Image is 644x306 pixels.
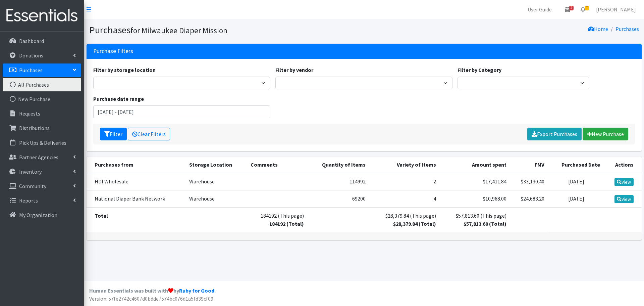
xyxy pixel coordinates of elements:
[3,34,81,48] a: Dashboard
[3,136,81,149] a: Pick Ups & Deliveries
[19,154,58,161] p: Partner Agencies
[393,220,436,227] strong: $28,379.84 (Total)
[3,179,81,193] a: Community
[247,157,308,173] th: Comments
[130,26,227,35] small: for Milwaukee Diaper Mission
[3,63,81,77] a: Purchases
[89,24,362,36] h1: Purchases
[308,173,370,190] td: 114992
[308,157,370,173] th: Quantity of Items
[179,287,214,294] a: Ruby for Good
[3,121,81,135] a: Distributions
[614,195,634,203] a: View
[511,157,548,173] th: FMV
[93,95,144,103] label: Purchase date range
[511,173,548,190] td: $33,130.40
[575,3,591,16] a: 7
[614,178,634,186] a: View
[560,3,575,16] a: 2
[128,128,170,140] a: Clear Filters
[87,190,185,207] td: National Diaper Bank Network
[440,157,511,173] th: Amount spent
[19,38,44,44] p: Dashboard
[19,168,42,175] p: Inventory
[464,220,506,227] strong: $57,813.60 (Total)
[548,173,604,190] td: [DATE]
[19,52,43,59] p: Donations
[185,190,246,207] td: Warehouse
[511,190,548,207] td: $24,683.20
[458,66,501,74] label: Filter by Category
[19,67,43,74] p: Purchases
[247,207,308,232] td: 184192 (This page)
[19,125,50,131] p: Distributions
[585,6,589,10] span: 7
[87,157,185,173] th: Purchases from
[3,165,81,178] a: Inventory
[89,295,213,302] span: Version: 57fe2742c4607d0bdde7574bc076d1a5fd39cf09
[3,208,81,222] a: My Organization
[19,212,57,218] p: My Organization
[3,150,81,164] a: Partner Agencies
[93,105,270,118] input: January 1, 2011 - December 31, 2011
[269,220,304,227] strong: 184192 (Total)
[87,173,185,190] td: HDI Wholesale
[522,3,557,16] a: User Guide
[185,157,246,173] th: Storage Location
[93,66,156,74] label: Filter by storage location
[3,194,81,207] a: Reports
[95,212,108,219] strong: Total
[19,183,46,189] p: Community
[275,66,313,74] label: Filter by vendor
[548,157,604,173] th: Purchased Date
[3,78,81,91] a: All Purchases
[3,49,81,62] a: Donations
[3,107,81,120] a: Requests
[19,110,40,117] p: Requests
[19,197,38,204] p: Reports
[3,4,81,27] img: HumanEssentials
[93,48,133,55] h3: Purchase Filters
[591,3,641,16] a: [PERSON_NAME]
[370,207,440,232] td: $28,379.84 (This page)
[370,157,440,173] th: Variety of Items
[370,173,440,190] td: 2
[89,287,216,294] strong: Human Essentials was built with by .
[527,128,582,140] a: Export Purchases
[440,190,511,207] td: $10,968.00
[19,139,66,146] p: Pick Ups & Deliveries
[370,190,440,207] td: 4
[583,128,628,140] a: New Purchase
[588,26,608,32] a: Home
[440,173,511,190] td: $17,411.84
[548,190,604,207] td: [DATE]
[185,173,246,190] td: Warehouse
[308,190,370,207] td: 69200
[569,6,574,10] span: 2
[615,26,639,32] a: Purchases
[440,207,511,232] td: $57,813.60 (This page)
[3,92,81,106] a: New Purchase
[100,128,127,140] button: Filter
[604,157,641,173] th: Actions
